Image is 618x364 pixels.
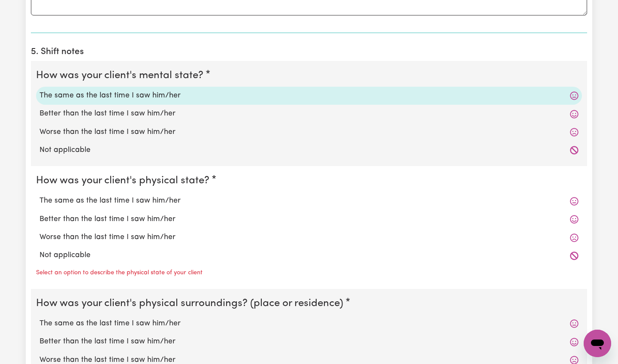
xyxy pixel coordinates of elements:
legend: How was your client's mental state? [36,68,207,83]
label: Worse than the last time I saw him/her [39,232,579,243]
legend: How was your client's physical state? [36,173,213,188]
label: Better than the last time I saw him/her [39,336,579,347]
label: The same as the last time I saw him/her [39,195,579,206]
label: Better than the last time I saw him/her [39,214,579,225]
h2: 5. Shift notes [31,47,587,58]
label: Better than the last time I saw him/her [39,108,579,119]
p: Select an option to describe the physical state of your client [36,268,203,278]
iframe: Button to launch messaging window, conversation in progress [584,330,611,357]
label: Not applicable [39,250,579,261]
label: The same as the last time I saw him/her [39,90,579,101]
legend: How was your client's physical surroundings? (place or residence) [36,296,347,311]
label: Not applicable [39,145,579,156]
label: The same as the last time I saw him/her [39,318,579,329]
label: Worse than the last time I saw him/her [39,127,579,138]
